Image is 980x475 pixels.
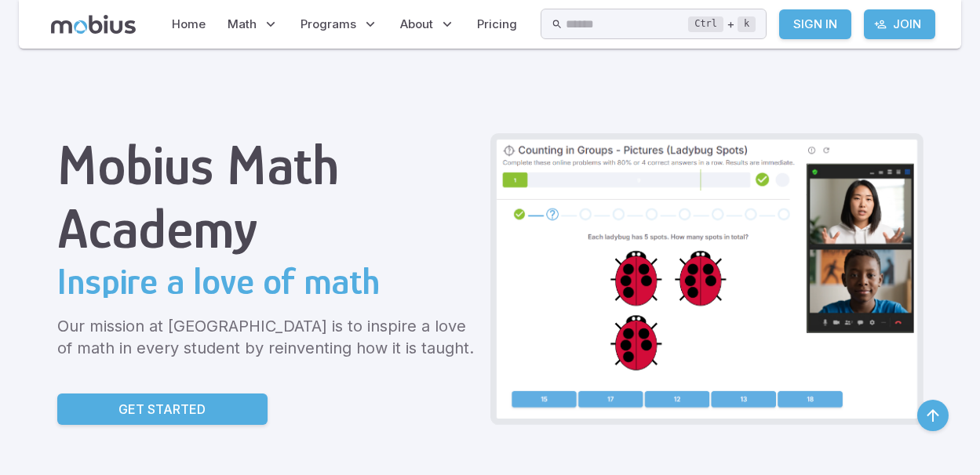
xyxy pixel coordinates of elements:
kbd: k [738,16,756,32]
a: Join [864,9,935,39]
h2: Inspire a love of math [57,260,478,303]
a: Pricing [472,6,522,42]
h1: Mobius Math Academy [57,133,478,260]
span: Math [228,16,257,33]
kbd: Ctrl [688,16,723,32]
p: Get Started [118,400,206,419]
a: Sign In [779,9,851,39]
a: Get Started [57,393,268,425]
a: Home [167,6,210,42]
span: About [400,16,433,33]
span: Programs [301,16,356,33]
p: Our mission at [GEOGRAPHIC_DATA] is to inspire a love of math in every student by reinventing how... [57,315,478,359]
div: + [688,15,756,34]
img: Grade 2 Class [497,140,917,419]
